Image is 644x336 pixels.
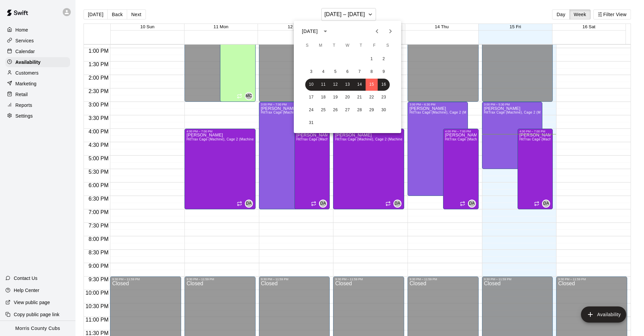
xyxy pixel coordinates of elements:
button: 17 [305,91,317,103]
button: 24 [305,104,317,116]
span: Thursday [355,39,367,52]
button: 22 [366,91,378,103]
span: Friday [368,39,380,52]
button: 18 [317,91,329,103]
button: 1 [366,53,378,65]
button: Previous month [370,25,384,38]
button: 12 [329,79,341,91]
button: 7 [354,66,366,78]
button: 27 [341,104,354,116]
button: 26 [329,104,341,116]
button: calendar view is open, switch to year view [320,26,331,37]
button: 16 [378,79,390,91]
button: 14 [354,79,366,91]
button: 31 [305,117,317,129]
button: 10 [305,79,317,91]
button: 28 [354,104,366,116]
button: 25 [317,104,329,116]
div: [DATE] [302,28,318,35]
button: 29 [366,104,378,116]
button: 30 [378,104,390,116]
button: 9 [378,66,390,78]
button: 20 [341,91,354,103]
button: 21 [354,91,366,103]
span: Wednesday [341,39,354,52]
button: 3 [305,66,317,78]
span: Sunday [301,39,313,52]
span: Saturday [382,39,394,52]
button: 2 [378,53,390,65]
span: Tuesday [328,39,340,52]
button: Next month [384,25,397,38]
button: 5 [329,66,341,78]
button: 8 [366,66,378,78]
button: 23 [378,91,390,103]
button: 19 [329,91,341,103]
button: 6 [341,66,354,78]
button: 13 [341,79,354,91]
button: 11 [317,79,329,91]
button: 15 [366,79,378,91]
span: Monday [315,39,327,52]
button: 4 [317,66,329,78]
